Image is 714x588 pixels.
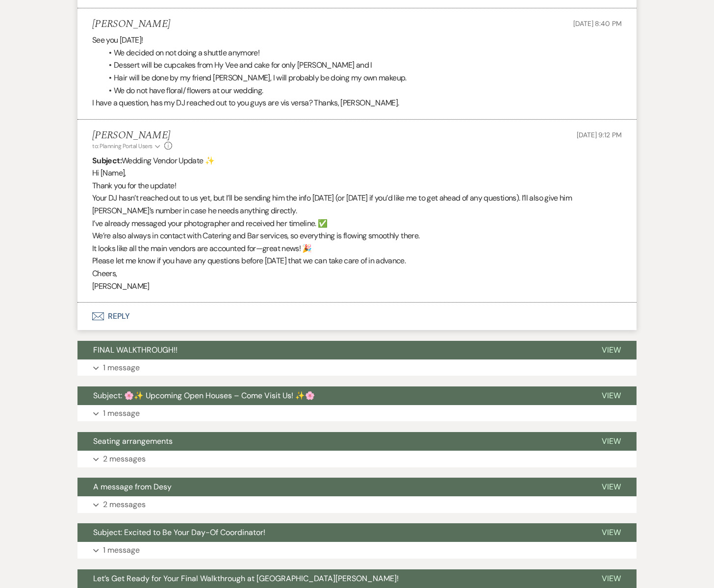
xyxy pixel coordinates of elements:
[103,407,140,420] p: 1 message
[77,341,586,359] button: FINAL WALKTHROUGH!!
[77,432,586,451] button: Seating arrangements
[93,573,399,584] span: Let’s Get Ready for Your Final Walkthrough at [GEOGRAPHIC_DATA][PERSON_NAME]!
[77,451,637,467] button: 2 messages
[77,569,586,588] button: Let’s Get Ready for Your Final Walkthrough at [GEOGRAPHIC_DATA][PERSON_NAME]!
[93,345,178,355] span: FINAL WALKTHROUGH!!
[92,217,622,230] p: I’ve already messaged your photographer and received her timeline. ✅
[92,34,622,47] p: See you [DATE]!
[92,142,162,151] button: to: Planning Portal Users
[93,482,172,492] span: A message from Desy
[586,523,637,542] button: View
[586,569,637,588] button: View
[93,390,315,401] span: Subject: 🌸✨ Upcoming Open Houses – Come Visit Us! ✨🌸
[92,192,622,217] p: Your DJ hasn’t reached out to us yet, but I’ll be sending him the info [DATE] (or [DATE] if you’d...
[77,478,586,496] button: A message from Desy
[577,130,622,139] span: [DATE] 9:12 PM
[77,405,637,422] button: 1 message
[586,432,637,451] button: View
[77,303,637,330] button: Reply
[103,361,140,374] p: 1 message
[102,47,622,59] li: We decided on not doing a shuttle anymore!
[92,179,622,192] p: Thank you for the update!
[93,436,173,446] span: Seating arrangements
[92,155,122,166] strong: Subject:
[77,496,637,513] button: 2 messages
[602,390,621,401] span: View
[93,527,265,537] span: Subject: Excited to Be Your Day-Of Coordinator!
[102,59,622,72] li: Dessert will be cupcakes from Hy Vee and cake for only [PERSON_NAME] and I
[92,129,172,142] h5: [PERSON_NAME]
[92,18,170,30] h5: [PERSON_NAME]
[602,482,621,492] span: View
[586,478,637,496] button: View
[602,573,621,584] span: View
[103,544,140,557] p: 1 message
[92,280,622,293] p: [PERSON_NAME]
[602,345,621,355] span: View
[92,154,622,167] p: Wedding Vendor Update ✨
[602,436,621,446] span: View
[102,72,622,84] li: Hair will be done by my friend [PERSON_NAME], I will probably be doing my own makeup.
[573,19,622,28] span: [DATE] 8:40 PM
[586,341,637,359] button: View
[92,230,622,242] p: We’re also always in contact with Catering and Bar services, so everything is flowing smoothly th...
[77,542,637,559] button: 1 message
[92,142,153,150] span: to: Planning Portal Users
[92,97,622,109] p: I have a question, has my DJ reached out to you guys are vis versa? Thanks, [PERSON_NAME].
[77,386,586,405] button: Subject: 🌸✨ Upcoming Open Houses – Come Visit Us! ✨🌸
[77,359,637,376] button: 1 message
[103,498,146,511] p: 2 messages
[92,255,622,267] p: Please let me know if you have any questions before [DATE] that we can take care of in advance.
[602,527,621,537] span: View
[77,523,586,542] button: Subject: Excited to Be Your Day-Of Coordinator!
[92,167,622,179] p: Hi [Name],
[92,267,622,280] p: Cheers,
[103,453,146,465] p: 2 messages
[102,84,622,97] li: We do not have floral/ flowers at our wedding.
[586,386,637,405] button: View
[92,242,622,255] p: It looks like all the main vendors are accounted for—great news! 🎉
